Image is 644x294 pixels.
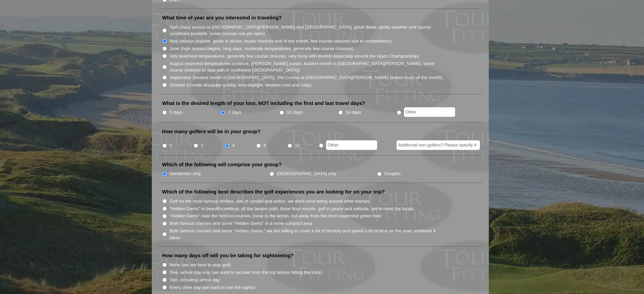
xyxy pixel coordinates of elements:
[170,38,391,45] label: May (always popular, gorse in bloom, busier towards end of the month, few course closures due to ...
[170,198,370,205] label: Golf on the most famous shrines, lots of crowds and action, we don't mind being around other tour...
[277,170,336,177] label: [DEMOGRAPHIC_DATA] only
[162,128,260,135] label: How many golfers will be in your group?
[170,269,322,276] label: One, arrival day only (we want to recover from the trip before hitting the links)
[201,142,203,149] label: 2
[162,161,282,168] label: Which of the following will comprise your group?
[170,262,231,268] label: None (we are here to play golf)
[170,60,443,74] label: August (warmest temperatures continue, [PERSON_NAME] purple, busiest month in [GEOGRAPHIC_DATA][P...
[170,24,443,37] label: April (easy access to [GEOGRAPHIC_DATA][PERSON_NAME] and [GEOGRAPHIC_DATA], great deals, spotty w...
[170,74,442,81] label: September (busiest month in [GEOGRAPHIC_DATA], Old Course at [GEOGRAPHIC_DATA][PERSON_NAME] close...
[170,284,255,291] label: Every other day (we want to see the sights)
[170,82,311,89] label: October (crowds dissipate quickly, less daylight, weather cool and crisp)
[170,220,312,227] label: Both famous courses and some "Hidden Gems" in a more compact area
[170,277,220,283] label: Two, including arrival day
[170,45,354,52] label: June (high season begins, long days, moderate temperatures, generally few course closures)
[170,213,381,219] label: "Hidden Gems" near the famous courses, close to the action, but away from the most expensive gree...
[170,170,201,177] label: Gentlemen only
[170,205,414,212] label: "Hidden Gems" in beautiful settings off the beaten path, three hour rounds, golf in peace and sol...
[228,109,241,116] label: 7 days
[404,107,455,117] input: Other
[287,109,303,116] label: 10 days
[162,188,385,195] label: Which of the following best describes the golf experiences you are looking for on your trip?
[295,142,300,149] label: 12
[397,140,480,150] input: Additional non-golfers? Please specify #
[162,252,294,259] label: How many days off will you be taking for sightseeing?
[384,170,401,177] label: Couples
[170,53,419,60] label: July (warmest temperatures, generally few course closures, very busy with tourists especially aro...
[162,14,282,21] label: What time of year are you interested in traveling?
[162,100,365,107] label: What is the desired length of your tour, NOT including the first and last travel days?
[326,140,377,150] input: Other
[232,142,235,149] label: 4
[263,142,266,149] label: 8
[345,109,361,116] label: 14 days
[170,109,183,116] label: 5 days
[170,228,443,241] label: Both famous courses and some "Hidden Gems," we are willing to cover a lot of territory and spend ...
[170,142,172,149] label: 1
